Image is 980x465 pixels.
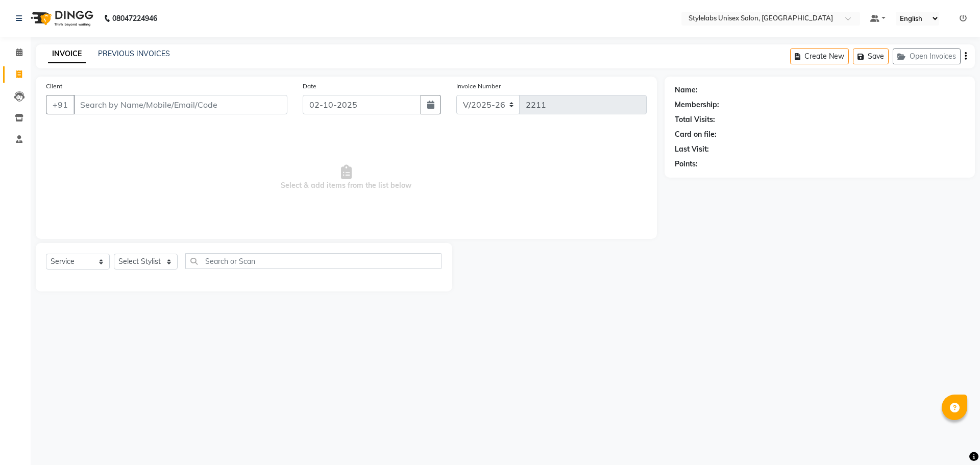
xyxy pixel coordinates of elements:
button: Save [853,48,889,64]
label: Date [303,82,316,91]
input: Search or Scan [185,253,442,269]
span: Select & add items from the list below [46,127,647,229]
div: Total Visits: [675,114,715,125]
input: Search by Name/Mobile/Email/Code [73,95,287,114]
button: Open Invoices [893,48,961,64]
button: +91 [46,95,75,114]
div: Last Visit: [675,144,709,155]
a: INVOICE [48,45,86,63]
label: Client [46,82,62,91]
b: 08047224946 [112,4,157,33]
img: logo [26,4,96,33]
div: Name: [675,85,698,95]
div: Card on file: [675,129,717,140]
button: Create New [790,48,849,64]
label: Invoice Number [456,82,501,91]
a: PREVIOUS INVOICES [98,49,170,58]
div: Membership: [675,100,719,110]
iframe: chat widget [937,424,970,455]
div: Points: [675,159,698,169]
